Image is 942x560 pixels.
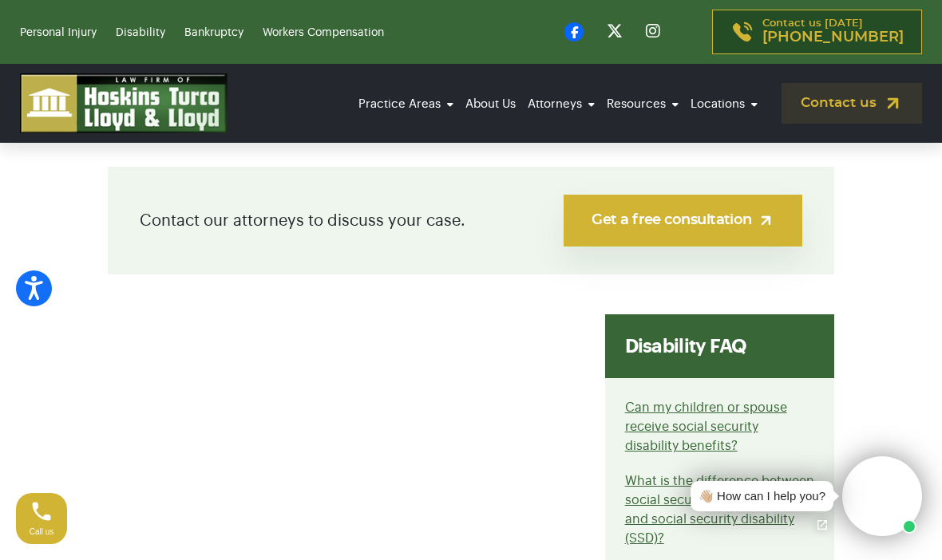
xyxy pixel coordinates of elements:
[762,30,904,45] span: [PHONE_NUMBER]
[687,82,762,126] a: Locations
[605,314,834,378] div: Disability FAQ
[782,83,922,124] a: Contact us
[625,401,787,452] a: Can my children or spouse receive social security disability benefits?
[184,27,243,38] a: Bankruptcy
[758,212,774,229] img: arrow-up-right-light.svg
[762,18,904,45] p: Contact us [DATE]
[461,82,520,126] a: About Us
[116,27,165,38] a: Disability
[524,82,599,126] a: Attorneys
[625,475,814,545] a: What is the difference between social security insurance (SSI) and social security disability (SSD)?
[263,27,384,38] a: Workers Compensation
[20,73,228,133] img: logo
[108,167,834,274] div: Contact our attorneys to discuss your case.
[20,27,97,38] a: Personal Injury
[30,527,54,536] span: Call us
[712,10,922,54] a: Contact us [DATE][PHONE_NUMBER]
[805,508,839,542] a: Open chat
[699,487,825,506] div: 👋🏼 How can I help you?
[603,82,683,126] a: Resources
[564,195,802,246] a: Get a free consultation
[354,82,457,126] a: Practice Areas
